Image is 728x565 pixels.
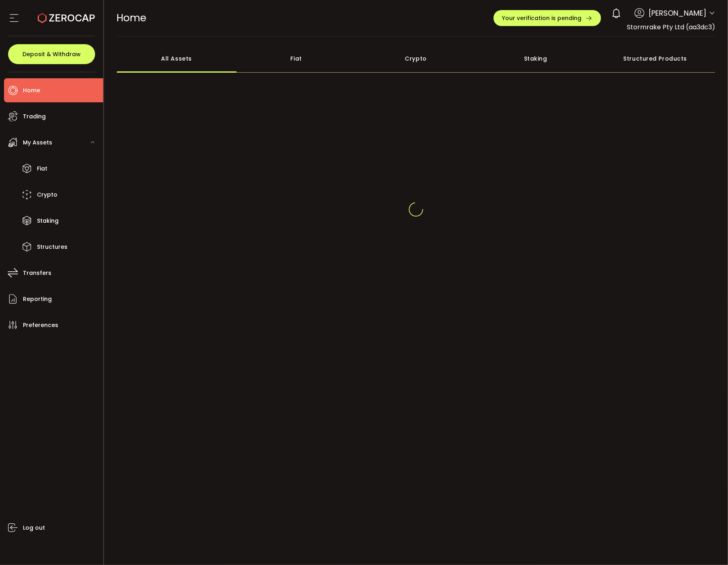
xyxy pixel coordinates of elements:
button: Your verification is pending [493,10,601,26]
div: All Assets [117,45,237,73]
span: Your verification is pending [502,15,581,21]
button: Deposit & Withdraw [8,44,95,64]
span: Stormrake Pty Ltd (aa3dc3) [627,22,715,32]
div: Crypto [356,45,476,73]
span: Preferences [23,319,58,331]
div: Staking [476,45,595,73]
span: Staking [37,215,59,227]
span: Home [23,85,40,96]
span: [PERSON_NAME] [648,8,706,18]
span: My Assets [23,137,52,148]
span: Transfers [23,267,51,279]
span: Home [117,11,147,25]
div: Structured Products [595,45,715,73]
span: Reporting [23,293,52,305]
span: Fiat [37,163,47,175]
span: Trading [23,111,46,122]
span: Log out [23,522,45,534]
span: Deposit & Withdraw [22,51,81,57]
span: Crypto [37,189,57,201]
span: Structures [37,241,67,253]
div: Fiat [237,45,356,73]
